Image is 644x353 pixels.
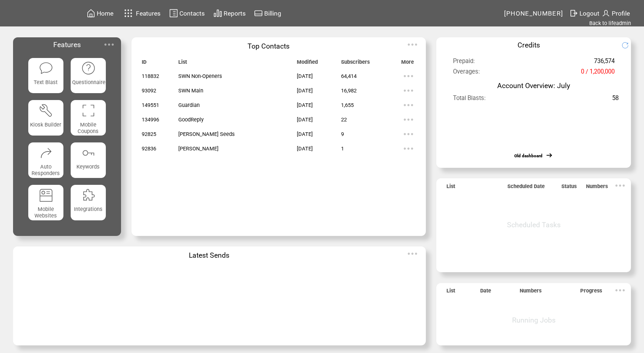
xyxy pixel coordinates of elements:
[401,69,416,83] img: ellypsis.svg
[39,146,53,160] img: auto-responders.svg
[86,8,115,19] a: Home
[136,10,161,17] span: Features
[613,283,627,298] img: ellypsis.svg
[71,58,106,93] a: Questionnaire
[297,131,313,137] span: [DATE]
[30,121,61,128] span: Kiosk Builder
[579,10,599,17] span: Logout
[602,9,610,18] img: profile.svg
[81,61,96,75] img: questionnaire.svg
[453,95,486,105] span: Total Blasts:
[401,98,416,112] img: ellypsis.svg
[613,178,627,193] img: ellypsis.svg
[480,287,491,298] span: Date
[514,153,543,158] a: Old dashboard
[71,185,106,220] a: Integrations
[78,121,99,134] span: Mobile Coupons
[504,10,564,17] span: [PHONE_NUMBER]
[142,59,146,69] span: ID
[142,87,156,94] span: 93092
[507,183,545,193] span: Scheduled Date
[497,82,570,90] span: Account Overview: July
[612,10,630,17] span: Profile
[341,131,344,137] span: 9
[28,58,63,93] a: Text Blast
[264,10,281,17] span: Billing
[561,183,577,193] span: Status
[297,59,318,69] span: Modified
[213,9,222,18] img: chart.svg
[122,7,135,19] img: features.svg
[341,73,357,79] span: 64,414
[401,112,416,127] img: ellypsis.svg
[142,102,159,108] span: 149551
[401,59,414,69] span: More
[87,9,95,18] img: home.svg
[168,8,206,19] a: Contacts
[178,145,219,152] span: [PERSON_NAME]
[32,163,60,176] span: Auto Responders
[405,37,420,52] img: ellypsis.svg
[97,10,113,17] span: Home
[253,8,282,19] a: Billing
[71,100,106,135] a: Mobile Coupons
[81,103,96,118] img: coupons.svg
[453,58,475,68] span: Prepaid:
[76,163,100,170] span: Keywords
[297,145,313,152] span: [DATE]
[178,73,222,79] span: SWN Non-Openers
[507,221,561,229] span: Scheduled Tasks
[622,42,635,49] img: refresh.png
[568,8,601,19] a: Logout
[102,37,116,52] img: ellypsis.svg
[28,185,63,220] a: Mobile Websites
[446,287,455,298] span: List
[169,9,178,18] img: contacts.svg
[53,41,81,49] span: Features
[453,68,480,79] span: Overages:
[142,73,159,79] span: 118832
[580,287,602,298] span: Progress
[581,68,615,79] span: 0 / 1,200,000
[74,206,103,212] span: Integrations
[212,8,247,19] a: Reports
[341,59,370,69] span: Subscribers
[341,145,344,152] span: 1
[401,83,416,98] img: ellypsis.svg
[142,145,156,152] span: 92836
[446,183,455,193] span: List
[254,9,263,18] img: creidtcard.svg
[589,20,631,26] a: Back to lifeadmin
[520,287,541,298] span: Numbers
[121,6,162,20] a: Features
[72,79,105,86] span: Questionnaire
[405,246,420,261] img: ellypsis.svg
[341,87,357,94] span: 16,982
[512,316,556,324] span: Running Jobs
[224,10,246,17] span: Reports
[341,116,347,123] span: 22
[297,116,313,123] span: [DATE]
[39,61,53,75] img: text-blast.svg
[28,100,63,135] a: Kiosk Builder
[142,116,159,123] span: 134996
[518,41,540,49] span: Credits
[81,146,96,160] img: keywords.svg
[178,87,203,94] span: SWN Main
[34,206,57,219] span: Mobile Websites
[297,87,313,94] span: [DATE]
[179,10,205,17] span: Contacts
[594,58,615,68] span: 736,574
[178,102,200,108] span: Guardian
[34,79,58,86] span: Text Blast
[28,142,63,178] a: Auto Responders
[178,59,187,69] span: List
[401,141,416,156] img: ellypsis.svg
[297,73,313,79] span: [DATE]
[39,103,53,118] img: tool%201.svg
[248,42,290,50] span: Top Contacts
[189,251,229,259] span: Latest Sends
[401,127,416,141] img: ellypsis.svg
[142,131,156,137] span: 92825
[178,131,235,137] span: [PERSON_NAME] Seeds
